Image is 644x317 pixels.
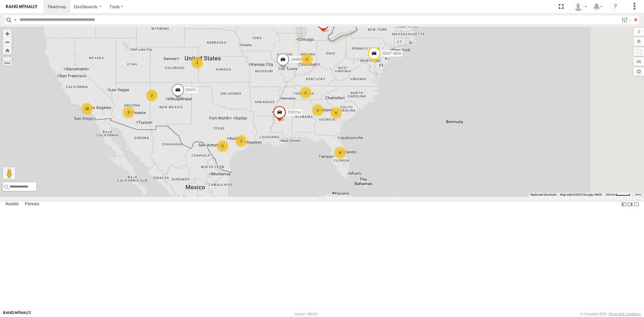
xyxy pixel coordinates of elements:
label: Fences [22,200,42,209]
label: Search Query [13,15,18,24]
span: 23207 NEW [382,52,401,56]
div: Version: 308.01 [294,312,317,316]
span: 23474 [185,88,195,92]
img: rand-logo.svg [6,5,37,9]
span: Map data ©2025 Google, INEGI [560,193,602,196]
label: Map Settings [634,67,644,76]
label: Assets [2,200,21,209]
div: 2 [191,57,203,69]
div: 3 [122,106,134,118]
button: Keyboard shortcuts [530,193,556,197]
div: 18 [81,103,93,115]
label: Search Filter Options [619,15,632,24]
span: 23460 NEW [291,58,310,62]
label: Measure [3,57,11,66]
button: Zoom Home [3,46,11,54]
label: Dock Summary Table to the Right [627,200,633,209]
a: Terms (opens in new tab) [635,194,641,196]
div: 2 [312,104,324,116]
button: Map Scale: 200 km per 43 pixels [604,193,632,197]
div: 8 [334,147,346,159]
div: Sardor Khadjimedov [572,2,589,11]
span: 200 km [606,193,616,196]
label: Hide Summary Table [633,200,639,209]
div: 2 [235,135,247,147]
div: © Copyright 2025 - [581,312,641,316]
button: Zoom in [3,30,11,38]
button: Drag Pegman onto the map to open Street View [3,167,15,179]
div: 2 [301,53,313,66]
a: Terms and Conditions [609,312,641,316]
i: ? [610,2,620,11]
span: 23207xx [287,110,301,114]
label: Dock Summary Table to the Left [621,200,627,209]
div: 2 [146,89,158,101]
button: Zoom out [3,38,11,46]
div: 6 [330,107,342,119]
a: Visit our Website [3,311,31,317]
div: 2 [300,87,312,99]
div: 2 [216,140,229,152]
